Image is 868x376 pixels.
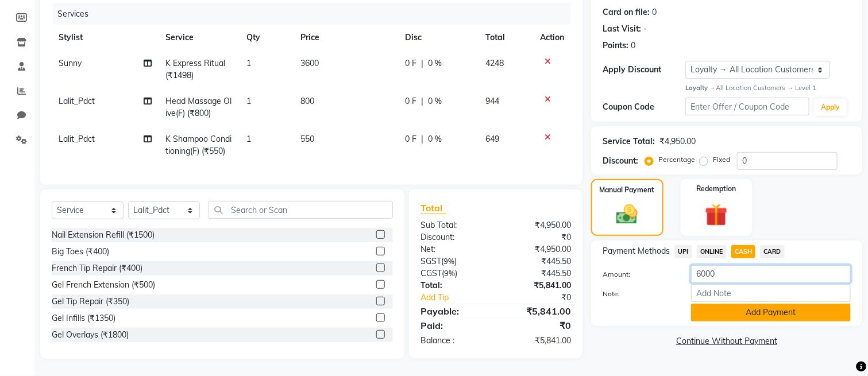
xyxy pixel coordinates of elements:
[609,202,645,227] img: _cash.svg
[698,201,735,229] img: _gift.svg
[731,245,756,258] span: CASH
[691,284,851,302] input: Add Note
[421,95,423,107] span: |
[300,58,319,68] span: 3600
[713,154,730,165] label: Fixed
[412,304,496,318] div: Payable:
[246,96,251,106] span: 1
[697,245,727,258] span: ONLINE
[52,312,115,324] div: Gel Infills (₹1350)
[412,335,496,347] div: Balance :
[165,96,232,118] span: Head Massage Olive(F) (₹800)
[496,219,580,231] div: ₹4,950.00
[412,319,496,332] div: Paid:
[246,134,251,144] span: 1
[479,25,533,51] th: Total
[412,255,496,268] div: ( )
[760,245,785,258] span: CARD
[405,95,416,107] span: 0 F
[631,40,635,52] div: 0
[412,231,496,243] div: Discount:
[398,25,479,51] th: Disc
[814,99,847,116] button: Apply
[209,201,393,219] input: Search or Scan
[603,64,685,76] div: Apply Discount
[52,25,159,51] th: Stylist
[444,269,455,278] span: 9%
[600,185,655,195] label: Manual Payment
[685,84,716,92] strong: Loyalty →
[496,319,580,332] div: ₹0
[685,83,851,93] div: All Location Customers → Level 1
[412,268,496,280] div: ( )
[52,262,142,274] div: French Tip Repair (₹400)
[412,280,496,292] div: Total:
[603,245,670,257] span: Payment Methods
[59,134,95,144] span: Lalit_Pdct
[52,279,155,291] div: Gel French Extension (₹500)
[533,25,571,51] th: Action
[603,40,628,52] div: Points:
[658,154,695,165] label: Percentage
[691,265,851,283] input: Amount
[697,184,736,194] label: Redemption
[652,6,657,18] div: 0
[405,57,416,69] span: 0 F
[405,133,416,145] span: 0 F
[246,58,251,68] span: 1
[496,268,580,280] div: ₹445.50
[685,98,809,115] input: Enter Offer / Coupon Code
[300,134,314,144] span: 550
[165,134,232,156] span: K Shampoo Conditioning(F) (₹550)
[496,280,580,292] div: ₹5,841.00
[603,101,685,113] div: Coupon Code
[52,246,109,258] div: Big Toes (₹400)
[428,95,442,107] span: 0 %
[421,268,442,278] span: CGST
[603,155,638,167] div: Discount:
[603,6,650,18] div: Card on file:
[485,96,499,106] span: 944
[412,292,510,304] a: Add Tip
[496,243,580,255] div: ₹4,950.00
[594,289,682,299] label: Note:
[485,134,499,144] span: 649
[443,257,454,266] span: 9%
[421,256,441,266] span: SGST
[496,335,580,347] div: ₹5,841.00
[59,96,95,106] span: Lalit_Pdct
[428,133,442,145] span: 0 %
[52,296,129,308] div: Gel Tip Repair (₹350)
[603,23,641,35] div: Last Visit:
[159,25,240,51] th: Service
[59,58,82,68] span: Sunny
[510,292,580,304] div: ₹0
[691,304,851,321] button: Add Payment
[428,57,442,69] span: 0 %
[240,25,294,51] th: Qty
[496,255,580,268] div: ₹445.50
[412,219,496,231] div: Sub Total:
[421,202,447,214] span: Total
[53,3,580,25] div: Services
[165,58,225,80] span: K Express Ritual (₹1498)
[52,329,129,341] div: Gel Overlays (₹1800)
[674,245,692,258] span: UPI
[294,25,399,51] th: Price
[52,229,155,241] div: Nail Extension Refill (₹1500)
[300,96,314,106] span: 800
[643,23,647,35] div: -
[412,243,496,255] div: Net:
[603,135,655,148] div: Service Total:
[421,133,423,145] span: |
[593,335,860,347] a: Continue Without Payment
[496,304,580,318] div: ₹5,841.00
[659,135,696,148] div: ₹4,950.00
[421,57,423,69] span: |
[594,269,682,280] label: Amount:
[485,58,504,68] span: 4248
[496,231,580,243] div: ₹0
